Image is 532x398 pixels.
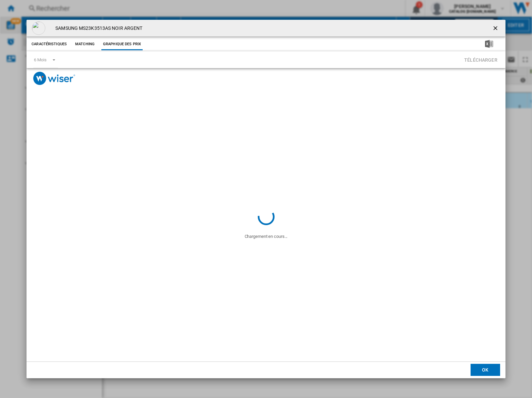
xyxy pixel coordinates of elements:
[245,234,288,239] ng-transclude: Chargement en cours...
[485,40,493,48] img: excel-24x24.png
[492,25,500,33] ng-md-icon: getI18NText('BUTTONS.CLOSE_DIALOG')
[474,38,504,50] button: Télécharger au format Excel
[462,54,499,66] button: Télécharger
[70,38,100,50] button: Matching
[52,25,142,32] h4: SAMSUNG MS23K3513AS NOIR ARGENT
[33,72,75,85] img: logo_wiser_300x94.png
[101,38,143,50] button: Graphique des prix
[30,38,68,50] button: Caractéristiques
[32,21,45,35] img: empty.gif
[489,21,503,35] button: getI18NText('BUTTONS.CLOSE_DIALOG')
[34,57,46,62] div: 6 Mois
[471,364,500,376] button: OK
[27,20,505,378] md-dialog: Product popup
